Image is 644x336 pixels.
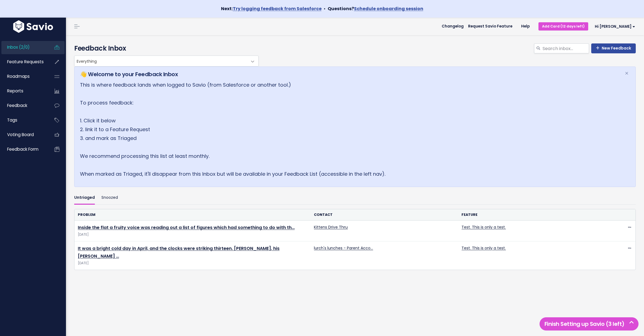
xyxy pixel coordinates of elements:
h5: Finish Setting up Savio (3 left) [542,320,636,328]
a: Request Savio Feature [464,22,517,31]
button: Close [619,67,634,80]
span: [DATE] [78,232,307,238]
a: Snoozed [101,191,118,204]
a: Help [517,22,534,31]
span: Inbox (2/0) [7,44,30,50]
th: Problem [74,209,311,221]
span: Changelog [442,24,464,28]
span: Feedback form [7,146,38,152]
a: Tags [1,114,46,126]
a: Voting Board [1,128,46,141]
span: Voting Board [7,132,34,137]
a: Schedule onboarding session [354,5,423,12]
span: Tags [7,117,17,123]
strong: Questions? [328,5,423,12]
a: It was a bright cold day in April, and the clocks were striking thirteen. [PERSON_NAME], his [PER... [78,245,280,260]
a: Reports [1,85,46,97]
span: × [625,69,629,78]
a: Kittens Drive Thru [314,224,348,230]
a: New Feedback [591,43,636,53]
strong: Next: [221,5,322,12]
span: • [324,5,325,12]
input: Search inbox... [542,43,589,53]
a: Test. This is only a test. [461,224,506,230]
a: Roadmaps [1,70,46,83]
a: Hi [PERSON_NAME] [588,22,640,31]
th: Contact [311,209,458,221]
span: Feedback [7,103,27,108]
a: Feedback [1,99,46,112]
span: Everything [74,56,247,66]
span: Feature Requests [7,59,44,65]
span: Roadmaps [7,73,30,79]
span: [DATE] [78,260,307,266]
span: Everything [74,56,259,67]
a: Inside the flat a fruity voice was reading out a list of figures which had something to do with th… [78,224,295,231]
p: This is where feedback lands when logged to Savio (from Salesforce or another tool.) To process f... [80,81,618,178]
a: Add Card (12 days left) [538,22,588,30]
ul: Filter feature requests [74,191,636,204]
th: Feature [458,209,606,221]
h5: 👋 Welcome to your Feedback Inbox [80,70,618,78]
a: Feature Requests [1,56,46,68]
a: Try logging feedback from Salesforce [233,5,322,12]
h4: Feedback Inbox [74,43,636,53]
a: Untriaged [74,191,95,204]
span: Hi [PERSON_NAME] [595,24,635,29]
a: Feedback form [1,143,46,156]
a: Inbox (2/0) [1,41,46,54]
a: lurch's lunches - Parent Acco… [314,245,373,251]
img: logo-white.9d6f32f41409.svg [12,20,54,33]
a: Test. This is only a test. [461,245,506,251]
span: Reports [7,88,23,94]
